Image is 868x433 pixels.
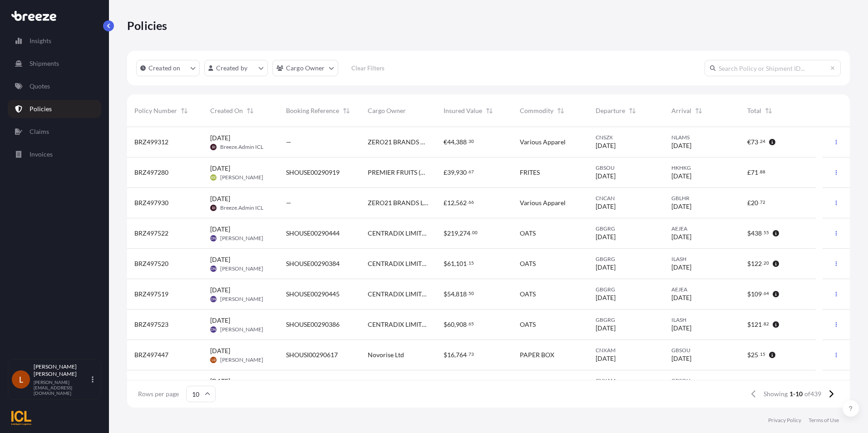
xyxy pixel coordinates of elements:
span: BRZ499312 [134,138,168,147]
button: Sort [627,105,638,116]
span: £ [747,169,751,176]
span: CNXAM [596,377,657,384]
span: SHOUSI00290617 [286,350,338,359]
span: GBLHR [671,195,733,202]
span: 61 [447,261,454,267]
a: Quotes [8,77,101,95]
span: GBSOU [596,164,657,172]
span: [PERSON_NAME] [220,295,263,303]
span: $ [747,321,751,328]
span: [DATE] [210,346,230,355]
span: 20 [764,261,769,265]
span: ZERO21 BRANDS NL BV [368,138,429,147]
span: [DATE] [671,202,691,211]
span: € [747,139,751,145]
a: Shipments [8,54,101,73]
span: BI [212,203,215,212]
span: FRITES [520,168,540,177]
button: Sort [341,105,352,116]
span: . [762,231,763,234]
span: DN [211,234,216,243]
span: Created On [210,106,243,115]
span: . [467,261,468,265]
span: [DATE] [596,202,616,211]
span: 55 [764,231,769,234]
span: $ [444,291,447,297]
button: createdOn Filter options [136,60,200,76]
p: Created by [216,64,248,73]
span: $ [747,352,751,358]
span: SHOUSE00290444 [286,229,340,238]
span: OATS [520,320,536,329]
span: of 439 [804,389,821,399]
span: 39 [447,169,454,176]
span: CNXAM [596,347,657,354]
input: Search Policy or Shipment ID... [705,60,841,76]
p: Shipments [30,59,59,68]
span: . [467,201,468,204]
p: Quotes [30,82,50,91]
span: SHOUSE00290386 [286,320,340,329]
span: , [454,200,456,206]
span: 64 [764,292,769,295]
span: , [454,169,456,176]
span: 1-10 [789,389,803,399]
span: 44 [447,139,454,145]
span: SHOUSE00290919 [286,168,340,177]
span: 73 [469,353,474,356]
span: 388 [456,139,467,145]
span: . [762,261,763,265]
span: . [759,353,759,356]
span: GBSOU [671,377,733,384]
span: BRZ497280 [134,168,168,177]
span: 908 [456,321,467,328]
span: $ [444,261,447,267]
span: . [759,201,759,204]
span: 60 [447,321,454,328]
span: 20 [751,200,758,206]
span: $ [444,352,447,358]
span: CENTRADIX LIMITED [368,290,429,299]
span: CENTRADIX LIMITED [368,229,429,238]
span: Showing [764,389,788,399]
span: KK [211,173,216,182]
span: BRZ497447 [134,350,168,359]
span: 25 [751,352,758,358]
p: Claims [30,127,49,136]
span: NLAMS [671,134,733,141]
span: GBGRG [596,225,657,232]
span: ILASH [671,256,733,263]
span: . [759,170,759,173]
span: 24 [760,140,765,143]
span: $ [444,230,447,236]
span: 930 [456,169,467,176]
p: Invoices [30,150,53,159]
span: CENTRADIX LIMITED [368,259,429,268]
span: [DATE] [671,293,691,302]
span: CNSZX [596,134,657,141]
span: [DATE] [671,324,691,333]
p: [PERSON_NAME][EMAIL_ADDRESS][DOMAIN_NAME] [34,379,90,396]
span: 82 [764,322,769,325]
span: GBGRG [596,316,657,324]
span: [DATE] [671,232,691,241]
p: Privacy Policy [768,417,801,424]
a: Insights [8,32,101,50]
p: Cargo Owner [286,64,325,73]
span: , [458,230,459,236]
span: 818 [456,291,467,297]
p: Terms of Use [809,417,839,424]
span: Novorise Ltd [368,350,404,359]
span: [PERSON_NAME] [220,265,263,272]
span: Policy Number [134,106,177,115]
span: — [286,138,291,147]
span: £ [747,200,751,206]
span: — [286,198,291,207]
span: SHOUSE00290384 [286,259,340,268]
span: , [454,139,456,145]
span: $ [747,230,751,236]
p: Clear Filters [351,64,385,73]
span: Breeze.Admin ICL [220,204,263,212]
span: 12 [447,200,454,206]
span: DN [211,325,216,334]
